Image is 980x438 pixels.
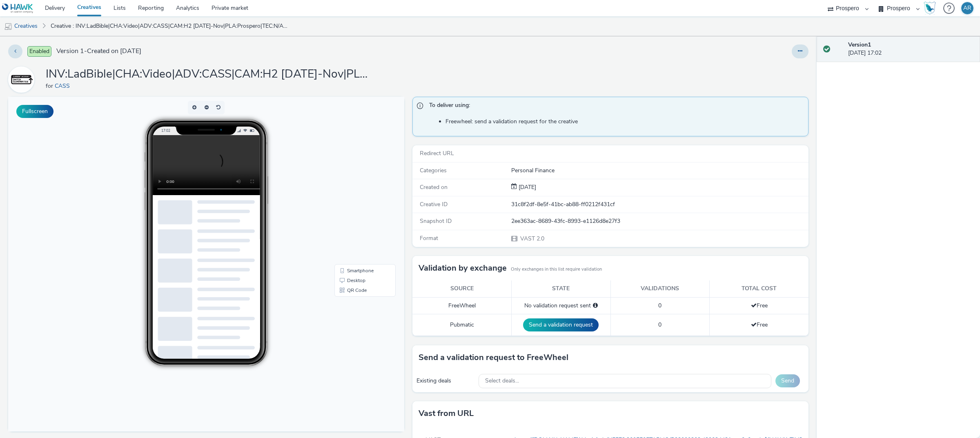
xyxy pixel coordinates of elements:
[420,167,447,174] span: Categories
[710,280,809,297] th: Total cost
[420,200,448,208] span: Creative ID
[511,266,602,273] small: Only exchanges in this list require validation
[339,191,359,196] span: QR Code
[4,22,12,31] img: mobile
[512,280,611,297] th: State
[412,280,512,297] th: Source
[429,101,800,112] span: To deliver using:
[523,318,599,331] button: Send a validation request
[593,302,598,310] div: Please select a deal below and click on Send to send a validation request to FreeWheel.
[2,3,33,13] img: undefined Logo
[8,76,38,83] a: CASS
[153,31,162,36] span: 17:02
[963,2,971,14] div: AR
[419,407,474,420] h3: Vast from URL
[27,46,51,57] span: Enabled
[924,2,936,15] img: Hawk Academy
[419,262,507,274] h3: Validation by exchange
[328,179,386,189] li: Desktop
[328,169,386,179] li: Smartphone
[511,200,808,209] div: 31c8f2df-8e5f-41bc-ab88-ff0212f431cf
[517,183,536,191] span: [DATE]
[485,378,519,385] span: Select deals...
[412,297,512,314] td: FreeWheel
[339,181,357,186] span: Desktop
[46,82,55,90] span: for
[658,302,661,309] span: 0
[519,235,544,242] span: VAST 2.0
[511,167,808,175] div: Personal Finance
[924,2,939,15] a: Hawk Academy
[775,374,800,387] button: Send
[848,41,871,49] strong: Version 1
[339,171,365,176] span: Smartphone
[517,183,536,191] div: Creation 16 September 2025, 17:02
[56,47,141,56] span: Version 1 - Created on [DATE]
[420,183,448,191] span: Created on
[511,217,808,225] div: 2ee363ac-8689-43fc-8993-e1126d8e27f3
[416,377,474,385] div: Existing deals
[751,302,768,309] span: Free
[47,16,292,36] a: Creative : INV:LadBible|CHA:Video|ADV:CASS|CAM:H2 [DATE]-Nov|PLA:Prospero|TEC:N/A|PHA:H2|OBJ:Awar...
[419,351,568,364] h3: Send a validation request to FreeWheel
[412,314,512,336] td: Pubmatic
[46,67,372,82] h1: INV:LadBible|CHA:Video|ADV:CASS|CAM:H2 [DATE]-Nov|PLA:Prospero|TEC:N/A|PHA:H2|OBJ:Awareness|BME:P...
[848,41,973,58] div: [DATE] 17:02
[516,302,606,310] div: No validation request sent
[658,321,661,329] span: 0
[55,82,73,90] a: CASS
[16,105,53,118] button: Fullscreen
[751,321,768,329] span: Free
[328,189,386,198] li: QR Code
[420,217,452,225] span: Snapshot ID
[610,280,710,297] th: Validations
[420,149,454,157] span: Redirect URL
[9,68,33,91] img: CASS
[445,118,804,126] li: Freewheel: send a validation request for the creative
[420,234,438,242] span: Format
